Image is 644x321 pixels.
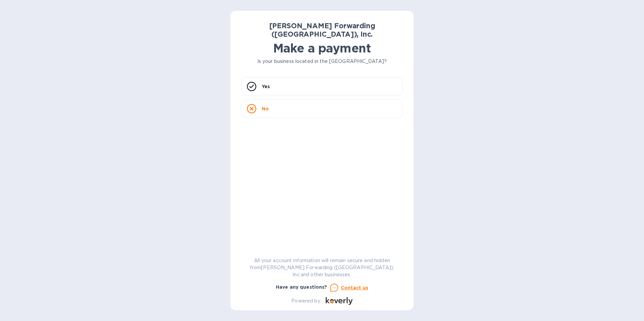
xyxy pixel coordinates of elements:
p: Yes [262,83,270,90]
b: [PERSON_NAME] Forwarding ([GEOGRAPHIC_DATA]), Inc. [269,22,375,38]
p: No [262,105,269,112]
p: Is your business located in the [GEOGRAPHIC_DATA]? [241,58,403,65]
p: Powered by [291,297,320,305]
b: Have any questions? [276,284,327,290]
p: All your account information will remain secure and hidden from [PERSON_NAME] Forwarding ([GEOGRA... [241,257,403,278]
u: Contact us [341,285,368,290]
h1: Make a payment [241,41,403,55]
